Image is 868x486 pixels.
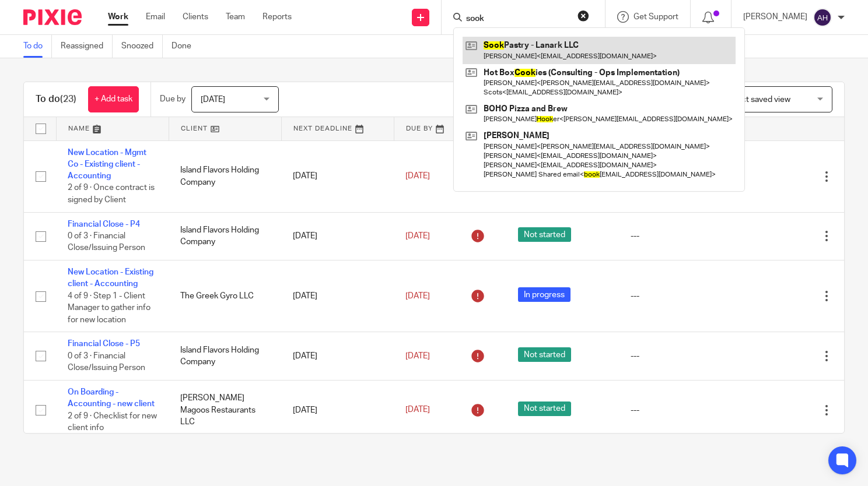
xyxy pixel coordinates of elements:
[68,220,140,228] a: Financial Close - P4
[68,184,155,205] span: 2 of 9 · Once contract is signed by Client
[281,212,394,260] td: [DATE]
[405,352,430,360] span: [DATE]
[633,13,678,21] span: Get Support
[68,388,155,408] a: On Boarding - Accounting - new client
[88,86,139,112] a: + Add task
[725,96,790,104] span: Select saved view
[465,14,570,24] input: Search
[61,35,113,58] a: Reassigned
[577,10,589,22] button: Clear
[405,232,430,240] span: [DATE]
[405,406,430,414] span: [DATE]
[631,230,720,242] div: ---
[743,11,807,23] p: [PERSON_NAME]
[121,35,163,58] a: Snoozed
[281,380,394,440] td: [DATE]
[23,9,82,25] img: Pixie
[68,232,145,252] span: 0 of 3 · Financial Close/Issuing Person
[281,332,394,380] td: [DATE]
[169,380,281,440] td: [PERSON_NAME] Magoos Restaurants LLC
[183,11,208,23] a: Clients
[405,292,430,300] span: [DATE]
[171,35,200,58] a: Done
[160,93,185,105] p: Due by
[169,212,281,260] td: Island Flavors Holding Company
[405,172,430,180] span: [DATE]
[68,149,146,181] a: New Location - Mgmt Co - Existing client - Accounting
[201,96,225,104] span: [DATE]
[518,402,571,416] span: Not started
[169,140,281,212] td: Island Flavors Holding Company
[262,11,292,23] a: Reports
[169,332,281,380] td: Island Flavors Holding Company
[813,8,832,27] img: svg%3E
[36,93,76,105] h1: To do
[518,227,571,242] span: Not started
[68,268,153,288] a: New Location - Existing client - Accounting
[281,260,394,332] td: [DATE]
[631,404,720,416] div: ---
[146,11,165,23] a: Email
[631,290,720,302] div: ---
[226,11,245,23] a: Team
[518,347,571,362] span: Not started
[518,287,570,302] span: In progress
[281,140,394,212] td: [DATE]
[68,292,150,324] span: 4 of 9 · Step 1 - Client Manager to gather info for new location
[108,11,128,23] a: Work
[68,412,157,432] span: 2 of 9 · Checklist for new client info
[169,260,281,332] td: The Greek Gyro LLC
[68,352,145,372] span: 0 of 3 · Financial Close/Issuing Person
[60,94,76,104] span: (23)
[23,35,52,58] a: To do
[68,340,140,348] a: Financial Close - P5
[631,350,720,362] div: ---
